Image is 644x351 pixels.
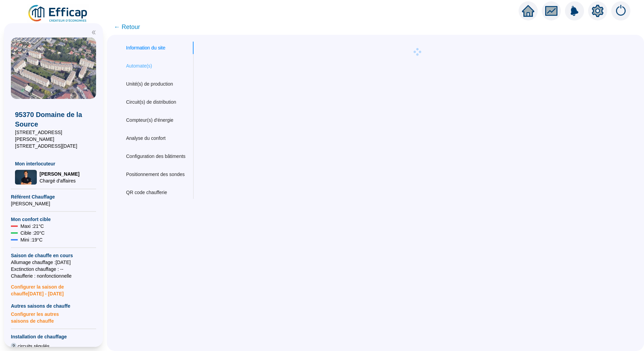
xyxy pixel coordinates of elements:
[126,171,185,178] div: Positionnement des sondes
[126,62,152,70] div: Automate(s)
[11,252,96,259] span: Saison de chauffe en cours
[20,223,44,230] span: Maxi : 21 °C
[40,171,79,177] span: [PERSON_NAME]
[11,279,96,297] span: Configurer la saison de chauffe [DATE] - [DATE]
[11,259,96,266] span: Allumage chauffage : [DATE]
[40,177,79,184] span: Chargé d'affaires
[15,110,92,129] span: 95370 Domaine de la Source
[126,189,167,196] div: QR code chaufferie
[545,5,557,17] span: fund
[15,160,92,167] span: Mon interlocuteur
[11,343,16,350] span: 2
[91,30,96,35] span: double-left
[11,200,96,207] span: [PERSON_NAME]
[20,230,45,236] span: Cible : 20 °C
[114,22,140,32] span: ← Retour
[126,135,166,142] div: Analyse du confort
[126,153,185,160] div: Configuration des bâtiments
[126,99,176,106] div: Circuit(s) de distribution
[20,236,43,243] span: Mini : 19 °C
[18,343,49,350] span: circuits régulés
[11,309,96,324] span: Configurer les autres saisons de chauffe
[11,216,96,223] span: Mon confort cible
[126,117,173,124] div: Compteur(s) d'énergie
[11,273,96,279] span: Chaufferie : non fonctionnelle
[522,5,534,17] span: home
[11,333,96,340] span: Installation de chauffage
[592,5,604,17] span: setting
[11,266,96,273] span: Exctinction chauffage : --
[126,81,173,88] div: Unité(s) de production
[15,170,37,185] img: Chargé d'affaires
[27,4,89,23] img: efficap energie logo
[11,193,96,200] span: Référent Chauffage
[611,1,630,20] img: alerts
[565,1,584,20] img: alerts
[126,44,165,52] div: Information du site
[15,143,92,149] span: [STREET_ADDRESS][DATE]
[15,129,92,143] span: [STREET_ADDRESS][PERSON_NAME]
[11,303,96,309] span: Autres saisons de chauffe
